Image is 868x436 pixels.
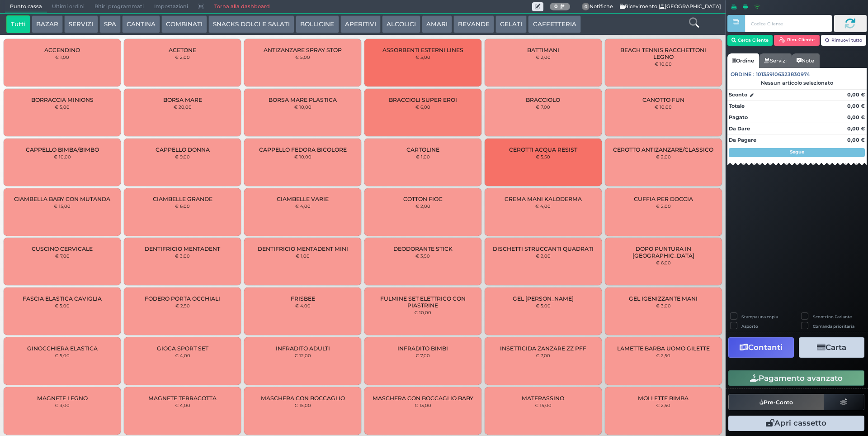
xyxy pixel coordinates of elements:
strong: Da Pagare [729,137,756,143]
button: SNACKS DOLCI E SALATI [208,15,294,34]
strong: 0,00 € [847,103,865,109]
span: MASCHERA CON BOCCAGLIO [261,395,345,402]
span: CIAMBELLE VARIE [277,196,329,202]
span: CARTOLINE [406,146,439,153]
button: BAZAR [32,15,63,34]
small: € 10,00 [294,104,311,110]
small: € 6,00 [656,260,671,265]
small: € 10,00 [54,154,71,159]
span: BRACCIOLO [526,96,560,103]
button: SERVIZI [64,15,98,34]
span: INSETTICIDA ZANZARE ZZ PFF [500,345,586,352]
strong: Segue [790,149,804,155]
small: € 9,00 [175,154,190,159]
small: € 4,00 [295,203,311,209]
small: € 3,00 [55,402,70,408]
small: € 1,00 [416,154,430,159]
button: ALCOLICI [382,15,420,34]
small: € 2,00 [175,54,190,60]
strong: 0,00 € [847,137,865,143]
label: Asporto [741,323,758,329]
span: CAPPELLO BIMBA/BIMBO [26,146,99,153]
span: 101359106323830974 [756,71,810,78]
small: € 7,00 [536,353,550,358]
span: ACCENDINO [44,47,80,53]
span: GIOCA SPORT SET [157,345,208,352]
small: € 2,00 [536,54,551,60]
small: € 15,00 [535,402,552,408]
small: € 6,00 [415,104,430,110]
span: Ultimi ordini [47,0,90,13]
span: CAPPELLO DONNA [156,146,210,153]
span: MATERASSINO [522,395,564,402]
span: INFRADITO BIMBI [397,345,448,352]
span: CEROTTI ACQUA RESIST [509,146,577,153]
small: € 2,50 [656,353,670,358]
span: CREMA MANI KALODERMA [505,196,582,202]
strong: 0,00 € [847,114,865,120]
b: 0 [554,3,558,10]
button: APERITIVI [340,15,381,34]
small: € 7,00 [536,104,550,110]
button: CANTINA [122,15,160,34]
span: Ritiri programmati [90,0,149,13]
span: LAMETTE BARBA UOMO GILETTE [617,345,710,352]
span: CANOTTO FUN [642,96,684,103]
button: Apri cassetto [728,416,864,431]
small: € 2,00 [656,154,671,159]
strong: Da Dare [729,125,750,132]
small: € 15,00 [54,203,71,209]
div: Nessun articolo selezionato [727,80,867,86]
button: Rim. Cliente [774,35,820,46]
small: € 4,00 [175,353,190,358]
span: MASCHERA CON BOCCAGLIO BABY [373,395,473,402]
small: € 20,00 [174,104,192,110]
strong: Totale [729,103,745,109]
span: GINOCCHIERA ELASTICA [27,345,98,352]
small: € 2,00 [536,253,551,259]
small: € 4,00 [535,203,551,209]
span: BORRACCIA MINIONS [31,96,94,103]
span: ACETONE [169,47,196,53]
span: MOLLETTE BIMBA [638,395,689,402]
a: Note [792,53,819,68]
small: € 10,00 [414,310,431,315]
small: € 15,00 [294,402,311,408]
button: BOLLICINE [296,15,339,34]
span: DENTIFRICIO MENTADENT MINI [258,245,348,252]
strong: 0,00 € [847,91,865,98]
small: € 3,50 [415,253,430,259]
span: ASSORBENTI ESTERNI LINES [382,47,463,53]
span: MAGNETE TERRACOTTA [148,395,217,402]
span: DENTIFRICIO MENTADENT [145,245,220,252]
label: Scontrino Parlante [813,314,852,320]
small: € 2,00 [415,203,430,209]
span: BORSA MARE [163,96,202,103]
span: FODERO PORTA OCCHIALI [145,295,220,302]
small: € 12,00 [294,353,311,358]
span: BORSA MARE PLASTICA [269,96,337,103]
small: € 5,00 [295,54,310,60]
button: SPA [99,15,121,34]
span: DISCHETTI STRUCCANTI QUADRATI [493,245,594,252]
small: € 10,00 [655,61,672,67]
small: € 2,00 [656,203,671,209]
small: € 7,00 [415,353,430,358]
button: Rimuovi tutto [821,35,867,46]
small: € 3,00 [656,303,671,308]
strong: 0,00 € [847,125,865,132]
small: € 5,00 [536,303,551,308]
span: FASCIA ELASTICA CAVIGLIA [23,295,102,302]
label: Comanda prioritaria [813,323,854,329]
button: Tutti [6,15,30,34]
small: € 5,00 [55,353,70,358]
small: € 4,00 [175,402,190,408]
button: Pagamento avanzato [728,370,864,386]
span: CAPPELLO FEDORA BICOLORE [259,146,347,153]
button: GELATI [495,15,527,34]
small: € 6,00 [175,203,190,209]
small: € 4,00 [295,303,311,308]
small: € 5,00 [55,104,70,110]
small: € 5,00 [55,303,70,308]
span: CEROTTO ANTIZANZARE/CLASSICO [613,146,713,153]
